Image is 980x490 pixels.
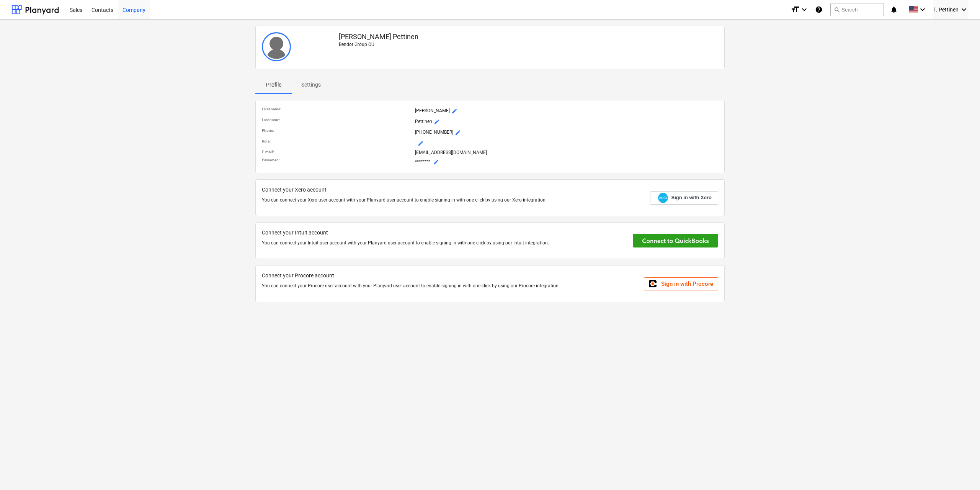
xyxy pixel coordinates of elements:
a: Sign in with Xero [650,191,718,205]
p: Profile [265,81,283,89]
i: Knowledge base [815,5,823,14]
i: keyboard_arrow_down [918,5,927,14]
span: Sign in with Xero [671,194,712,201]
p: Connect your Intuit account [262,229,627,237]
p: Last name : [262,117,412,122]
span: mode_edit [455,129,461,136]
p: Role : [262,139,412,144]
i: notifications [890,5,898,14]
img: User avatar [262,32,291,61]
p: [PHONE_NUMBER] [415,128,718,137]
p: Bendor Group OÜ [339,41,718,48]
span: T. Pettinen [933,7,959,13]
span: mode_edit [433,159,439,165]
p: Settings [301,81,321,89]
iframe: Chat Widget [942,453,980,490]
p: Pettinen [415,117,718,126]
span: search [834,7,840,13]
span: Sign in with Procore [661,280,713,287]
span: mode_edit [434,119,440,125]
span: mode_edit [451,108,457,114]
a: Sign in with Procore [644,277,718,290]
i: format_size [791,5,800,14]
button: Search [830,3,884,16]
p: Phone : [262,128,412,133]
p: Connect your Xero account [262,186,644,194]
p: - [415,139,718,148]
p: [PERSON_NAME] Pettinen [339,32,718,41]
p: First name : [262,107,412,111]
p: You can connect your Procore user account with your Planyard user account to enable signing in wi... [262,283,638,289]
p: - [339,48,718,54]
i: keyboard_arrow_down [959,5,969,14]
span: mode_edit [418,140,424,146]
p: E-mail : [262,149,412,154]
p: [EMAIL_ADDRESS][DOMAIN_NAME] [415,149,718,156]
p: You can connect your Xero user account with your Planyard user account to enable signing in with ... [262,197,644,203]
p: [PERSON_NAME] [415,107,718,116]
i: keyboard_arrow_down [800,5,809,14]
img: Xero logo [658,193,668,203]
p: Password : [262,157,412,162]
p: You can connect your Intuit user account with your Planyard user account to enable signing in wit... [262,240,627,246]
p: Connect your Procore account [262,272,638,280]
